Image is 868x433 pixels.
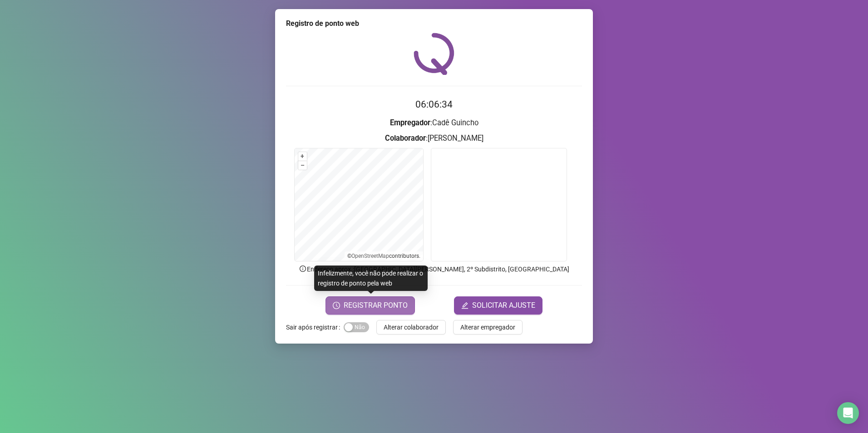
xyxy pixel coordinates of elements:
img: QRPoint [414,33,454,75]
button: + [298,152,307,161]
span: REGISTRAR PONTO [344,300,408,311]
button: Alterar empregador [453,320,523,335]
button: REGISTRAR PONTO [325,296,415,315]
strong: Colaborador [385,134,426,143]
button: – [298,161,307,170]
div: Registro de ponto web [286,18,582,29]
time: 06:06:34 [415,99,453,110]
button: Alterar colaborador [376,320,446,335]
span: SOLICITAR AJUSTE [472,300,535,311]
span: Alterar colaborador [384,322,439,332]
label: Sair após registrar [286,320,344,335]
span: clock-circle [333,302,340,309]
span: Alterar empregador [460,322,515,332]
button: editSOLICITAR AJUSTE [454,296,542,315]
strong: Empregador [390,118,430,127]
span: edit [461,302,469,309]
li: © contributors. [347,253,420,259]
span: info-circle [299,265,307,273]
a: OpenStreetMap [351,253,389,259]
h3: : [PERSON_NAME] [286,133,582,144]
div: Infelizmente, você não pode realizar o registro de ponto pela web [314,266,428,291]
div: Open Intercom Messenger [837,402,859,424]
p: Endereço aprox. : [GEOGRAPHIC_DATA][PERSON_NAME], 2º Subdistrito, [GEOGRAPHIC_DATA] [286,264,582,274]
h3: : Cadê Guincho [286,117,582,129]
